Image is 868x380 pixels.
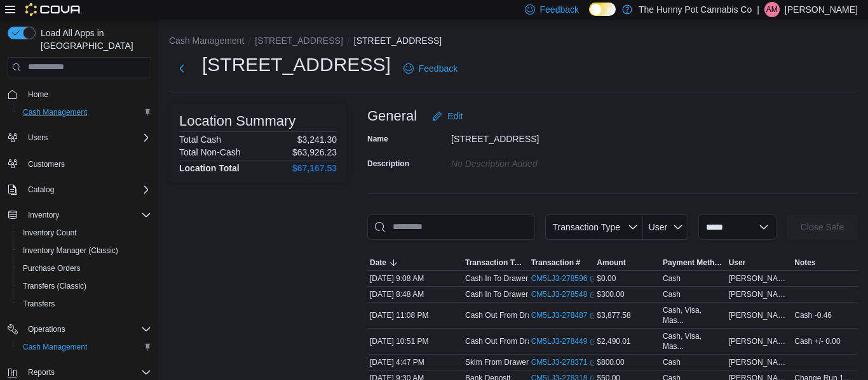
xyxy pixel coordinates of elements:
span: Inventory Manager (Classic) [23,246,118,256]
nav: An example of EuiBreadcrumbs [169,34,858,49]
span: $3,877.58 [597,310,630,320]
span: $300.00 [597,289,624,299]
a: Transfers [18,296,60,311]
a: Transfers (Classic) [18,278,92,294]
button: Transfers (Classic) [13,277,156,295]
button: Edit [427,103,468,129]
span: Catalog [23,182,151,197]
span: Cash Management [23,342,87,352]
div: [DATE] 9:08 AM [367,271,463,286]
button: Customers [3,154,156,173]
button: Transfers [13,295,156,313]
span: Transaction # [531,258,580,268]
p: $63,926.23 [292,147,337,157]
svg: External link [590,291,597,299]
span: Payment Methods [663,258,724,268]
button: User [726,255,792,270]
span: [PERSON_NAME] [729,310,790,320]
span: Home [28,89,48,100]
a: Inventory Manager (Classic) [18,243,123,258]
button: Operations [3,320,156,338]
span: Load All Apps in [GEOGRAPHIC_DATA] [36,27,151,52]
span: Reports [23,365,151,380]
span: Reports [28,367,55,377]
div: Cash, Visa, Mas... [663,305,724,325]
p: [PERSON_NAME] [785,2,858,17]
span: $2,490.01 [597,336,630,346]
span: Cash +/- 0.00 [794,336,840,346]
span: [PERSON_NAME] [729,273,790,284]
p: The Hunny Pot Cannabis Co [639,2,752,17]
button: Date [367,255,463,270]
a: Cash Management [18,105,92,120]
span: Transfers [23,299,55,309]
h4: Location Total [179,163,240,173]
a: Purchase Orders [18,261,86,276]
span: [PERSON_NAME] [729,336,790,346]
div: [STREET_ADDRESS] [451,129,621,144]
span: Users [28,133,48,143]
span: Customers [23,155,151,171]
button: Inventory Manager (Classic) [13,242,156,259]
a: CM5LJ3-278487External link [531,310,598,320]
span: Notes [794,258,815,268]
span: Cash Management [18,105,151,120]
span: Cash Management [23,107,87,117]
span: Inventory Manager (Classic) [18,243,151,258]
span: Transaction Type [552,222,620,232]
span: Edit [447,110,463,122]
button: Inventory [23,207,64,223]
span: Feedback [540,3,579,16]
span: $800.00 [597,357,624,367]
a: CM5LJ3-278371External link [531,357,598,367]
input: This is a search bar. As you type, the results lower in the page will automatically filter. [367,214,535,240]
button: Users [23,130,53,145]
button: Transaction Type [545,214,643,240]
p: Cash In To Drawer (Cash 2) [465,289,560,299]
button: [STREET_ADDRESS] [255,36,342,46]
span: Inventory [23,207,151,223]
p: Cash Out From Drawer (Cash 1) [465,336,575,346]
a: Customers [23,157,70,172]
span: User [649,222,668,232]
p: Cash Out From Drawer (Cash 2) [465,310,575,320]
span: Users [23,130,151,145]
svg: External link [590,338,597,346]
p: | [757,2,759,17]
span: User [729,258,746,268]
h6: Total Non-Cash [179,147,241,157]
div: Cash [663,273,681,284]
span: [PERSON_NAME] [729,289,790,299]
span: Inventory Count [23,228,77,238]
span: Cash Management [18,339,151,355]
button: Close Safe [787,214,858,240]
span: Date [370,258,386,268]
span: Purchase Orders [18,261,151,276]
button: Cash Management [169,36,244,46]
a: Home [23,87,53,102]
span: Home [23,86,151,102]
input: Dark Mode [589,3,616,16]
a: CM5LJ3-278449External link [531,336,598,346]
h4: $67,167.53 [292,163,337,173]
button: Purchase Orders [13,259,156,277]
span: $0.00 [597,273,616,284]
div: Cash [663,289,681,299]
span: Inventory [28,210,59,220]
span: Purchase Orders [23,263,81,273]
span: Catalog [28,185,54,195]
a: Inventory Count [18,225,82,240]
div: No Description added [451,154,621,169]
button: User [643,214,688,240]
button: [STREET_ADDRESS] [354,36,442,46]
span: Amount [597,258,625,268]
svg: External link [590,359,597,367]
span: Close Safe [801,221,844,233]
span: Customers [28,159,65,169]
p: $3,241.30 [297,134,337,145]
svg: External link [590,312,597,320]
button: Operations [23,322,71,337]
button: Transaction # [529,255,595,270]
button: Reports [23,365,60,380]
